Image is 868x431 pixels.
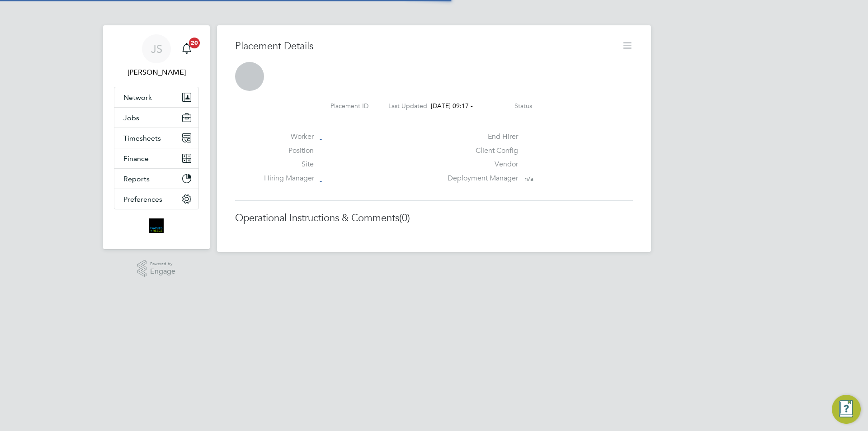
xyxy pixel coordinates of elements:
[399,212,410,224] span: (0)
[149,218,164,233] img: bromak-logo-retina.png
[114,169,198,189] button: Reports
[388,102,427,110] label: Last Updated
[150,260,175,268] span: Powered by
[431,102,473,110] span: [DATE] 09:17 -
[264,174,314,183] label: Hiring Manager
[514,102,532,110] label: Status
[123,114,139,122] span: Jobs
[123,134,161,142] span: Timesheets
[442,160,518,169] label: Vendor
[123,93,152,102] span: Network
[442,132,518,142] label: End Hirer
[103,25,210,249] nav: Main navigation
[114,67,199,78] span: Julia Scholes
[330,102,368,110] label: Placement ID
[123,154,149,163] span: Finance
[524,175,533,183] span: n/a
[264,146,314,156] label: Position
[114,108,198,128] button: Jobs
[442,146,518,156] label: Client Config
[442,174,518,183] label: Deployment Manager
[178,34,196,63] a: 20
[151,43,162,55] span: JS
[235,212,633,225] h3: Operational Instructions & Comments
[123,195,162,204] span: Preferences
[137,260,176,277] a: Powered byEngage
[114,148,198,168] button: Finance
[114,128,198,148] button: Timesheets
[114,87,198,107] button: Network
[114,189,198,209] button: Preferences
[832,395,861,424] button: Engage Resource Center
[114,34,199,78] a: JS[PERSON_NAME]
[189,38,200,48] span: 20
[150,268,175,275] span: Engage
[235,40,615,53] h3: Placement Details
[123,175,150,183] span: Reports
[114,218,199,233] a: Go to home page
[264,132,314,142] label: Worker
[264,160,314,169] label: Site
